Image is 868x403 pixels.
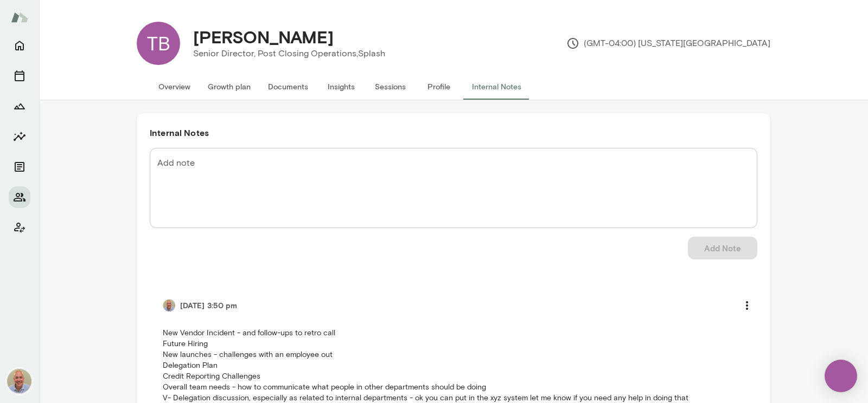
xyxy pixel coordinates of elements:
button: Profile [414,74,463,100]
button: Sessions [366,74,414,100]
button: Documents [259,74,317,100]
img: Marc Friedman [163,299,176,312]
div: TB [137,22,180,65]
img: Mento [11,7,28,28]
h6: [DATE] 3:50 pm [180,300,237,311]
button: Members [9,186,30,208]
button: Home [9,35,30,56]
img: Marc Friedman [7,368,33,394]
button: Insights [317,74,366,100]
button: Internal Notes [463,74,530,100]
button: Client app [9,217,30,238]
p: (GMT-04:00) [US_STATE][GEOGRAPHIC_DATA] [566,37,770,50]
button: Overview [150,74,199,100]
button: Documents [9,156,30,178]
h4: [PERSON_NAME] [193,27,334,47]
button: Growth plan [199,74,259,100]
button: more [736,294,758,317]
h6: Internal Notes [150,126,757,139]
button: Sessions [9,65,30,87]
button: Growth Plan [9,95,30,117]
p: Senior Director, Post Closing Operations, Splash [193,47,385,60]
button: Insights [9,126,30,147]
